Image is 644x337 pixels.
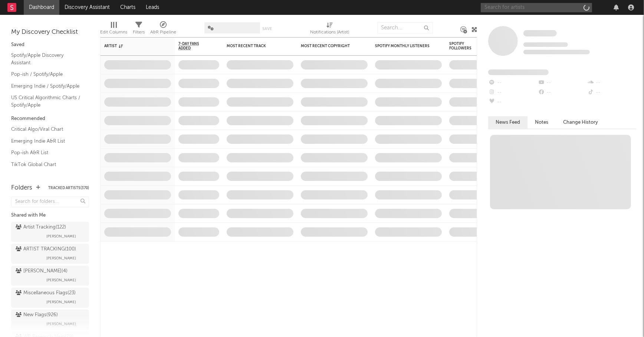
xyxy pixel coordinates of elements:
div: My Discovery Checklist [11,28,89,37]
div: -- [587,78,637,88]
div: Spotify Followers [449,42,475,51]
span: [PERSON_NAME] [46,320,76,328]
div: Most Recent Track [227,44,282,48]
a: TikTok Global Chart [11,161,82,169]
span: [PERSON_NAME] [46,254,76,263]
div: Recommended [11,114,89,123]
div: Folders [11,184,32,192]
div: Filters [133,28,145,37]
a: US Critical Algorithmic Charts / Spotify/Apple [11,94,82,109]
a: Some Artist [523,30,557,37]
div: Miscellaneous Flags ( 23 ) [16,289,76,298]
button: Tracked Artists(370) [48,186,89,190]
a: Emerging Indie A&R List [11,137,82,145]
div: Artist [104,44,160,48]
button: News Feed [488,116,528,129]
button: Save [263,27,272,31]
span: [PERSON_NAME] [46,298,76,307]
span: Some Artist [523,30,557,36]
a: Artist Tracking(122)[PERSON_NAME] [11,222,89,242]
div: A&R Pipeline [150,19,176,40]
a: Emerging Indie / Spotify/Apple [11,82,82,90]
a: ARTIST TRACKING(100)[PERSON_NAME] [11,244,89,264]
div: -- [488,78,538,88]
div: Notifications (Artist) [310,19,349,40]
input: Search for folders... [11,197,89,207]
a: Miscellaneous Flags(23)[PERSON_NAME] [11,288,89,308]
div: -- [538,78,587,88]
div: -- [587,88,637,97]
span: [PERSON_NAME] [46,276,76,285]
div: Saved [11,40,89,49]
a: New Flags(926)[PERSON_NAME] [11,310,89,330]
div: [PERSON_NAME] ( 4 ) [16,267,68,276]
a: Pop-ish A&R List [11,149,82,157]
span: [PERSON_NAME] [46,232,76,241]
div: -- [488,88,538,97]
input: Search for artists [481,3,592,12]
span: Fans Added by Platform [488,69,549,75]
a: Pop-ish / Spotify/Apple [11,70,82,78]
div: Edit Columns [100,28,127,37]
div: -- [538,88,587,97]
div: Shared with Me [11,211,89,220]
div: ARTIST TRACKING ( 100 ) [16,245,76,254]
span: 0 fans last week [523,50,590,54]
div: Edit Columns [100,19,127,40]
div: Most Recent Copyright [301,44,356,48]
div: Notifications (Artist) [310,28,349,37]
div: Filters [133,19,145,40]
a: [PERSON_NAME](4)[PERSON_NAME] [11,266,89,286]
div: A&R Pipeline [150,28,176,37]
span: 7-Day Fans Added [178,42,208,51]
div: New Flags ( 926 ) [16,311,58,320]
a: Critical Algo/Viral Chart [11,125,82,133]
a: Spotify/Apple Discovery Assistant [11,51,82,67]
button: Change History [556,116,605,129]
span: Tracking Since: [DATE] [523,42,568,47]
div: Artist Tracking ( 122 ) [16,223,66,232]
div: Spotify Monthly Listeners [375,44,431,48]
input: Search... [377,22,433,33]
button: Notes [528,116,556,129]
div: -- [488,97,538,107]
